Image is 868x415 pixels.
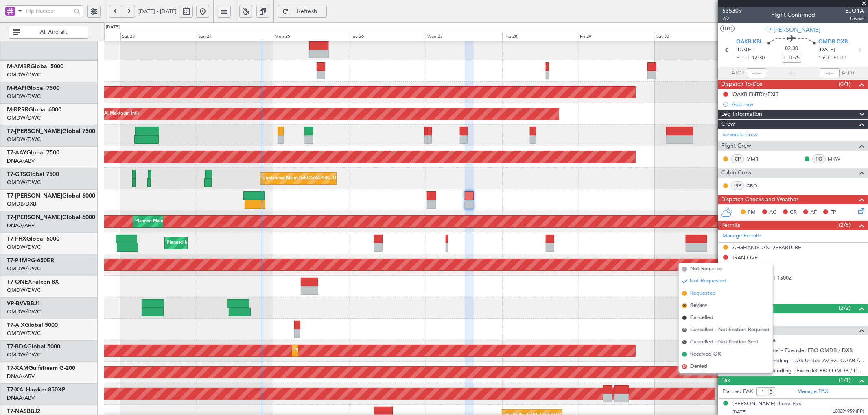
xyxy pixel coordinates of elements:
[682,328,687,332] span: R
[769,209,776,217] span: AC
[7,215,95,220] a: T7-[PERSON_NAME]Global 6000
[790,209,797,217] span: CR
[839,80,851,88] span: (0/1)
[350,32,426,41] div: Tue 26
[7,85,26,91] span: M-RAFI
[291,9,324,14] span: Refresh
[810,209,817,217] span: AF
[833,54,846,62] span: ELDT
[690,338,759,346] span: Cancelled - Notification Sent
[722,15,742,22] span: 2/2
[7,301,40,306] a: VP-BVVBBJ1
[731,69,745,77] span: ATOT
[746,182,765,189] a: GBO
[7,373,35,380] a: DNAA/ABV
[7,64,63,70] a: M-AMBRGlobal 5000
[845,7,864,15] span: EJO1A
[721,110,762,119] span: Leg Information
[7,301,27,306] span: VP-BVV
[7,265,41,272] a: OMDW/DWC
[721,168,752,178] span: Cabin Crew
[7,215,62,220] span: T7-[PERSON_NAME]
[839,221,851,229] span: (2/5)
[7,222,35,229] a: DNAA/ABV
[690,363,707,371] span: Denied
[732,409,746,415] span: [DATE]
[7,344,60,350] a: T7-BDAGlobal 5000
[7,157,35,165] a: DNAA/ABV
[7,128,95,134] a: T7-[PERSON_NAME]Global 7500
[22,29,85,35] span: All Aircraft
[7,85,59,91] a: M-RAFIGlobal 7500
[722,232,762,240] a: Manage Permits
[579,32,655,41] div: Fri 29
[721,120,735,129] span: Crew
[752,54,765,62] span: 12:30
[731,154,744,163] div: CP
[7,365,75,371] a: T7-XAMGulfstream G-200
[197,32,273,41] div: Sun 24
[273,32,350,41] div: Mon 25
[682,340,687,345] span: S
[7,408,27,414] span: T7-NAS
[732,295,864,302] div: Add new
[7,394,35,402] a: DNAA/ABV
[7,365,28,371] span: T7-XAM
[722,7,742,15] span: 535309
[690,289,716,298] span: Requested
[7,136,41,143] a: OMDW/DWC
[502,32,579,41] div: Thu 28
[7,322,58,328] a: T7-AIXGlobal 5000
[845,15,864,22] span: Owner
[106,24,120,31] div: [DATE]
[7,172,26,177] span: T7-GTS
[746,155,765,163] a: MMR
[732,101,864,108] div: Add new
[722,131,758,139] a: Schedule Crew
[842,69,855,77] span: ALDT
[7,179,41,186] a: OMDW/DWC
[7,64,31,70] span: M-AMBR
[812,154,826,163] div: FO
[830,209,836,217] span: FP
[7,308,41,315] a: OMDW/DWC
[736,54,750,62] span: ETOT
[7,200,36,208] a: OMDB/DXB
[722,388,753,396] label: Planned PAX
[731,181,744,190] div: ISP
[732,244,801,251] div: AFGHANISTAN DEPARTURE
[690,326,770,334] span: Cancelled - Notification Required
[690,302,707,310] span: Review
[7,236,59,242] a: T7-FHXGlobal 5000
[7,128,62,134] span: T7-[PERSON_NAME]
[839,376,851,385] span: (1/1)
[690,350,721,359] span: Received OK
[7,279,32,285] span: T7-ONEX
[7,107,28,113] span: M-RRRR
[7,287,41,294] a: OMDW/DWC
[7,243,41,251] a: OMDW/DWC
[732,254,757,261] div: IRAN OVF
[655,32,731,41] div: Sat 30
[721,80,762,89] span: Dispatch To-Dos
[682,364,687,369] span: D
[818,46,835,54] span: [DATE]
[721,376,730,385] span: Pax
[25,5,71,17] input: Trip Number
[732,400,803,408] div: [PERSON_NAME] (Lead Pax)
[7,71,41,78] a: OMDW/DWC
[771,11,815,20] div: Flight Confirmed
[7,258,54,263] a: T7-P1MPG-650ER
[7,150,59,156] a: T7-AAYGlobal 7500
[135,215,215,228] div: Planned Maint Dubai (Al Maktoum Intl)
[839,304,851,312] span: (2/2)
[732,367,864,374] a: OMDB / DXB - Handling - ExecuJet FBO OMDB / DXB
[7,351,41,359] a: OMDW/DWC
[732,357,864,364] a: OAKB / KBL - Handling - UAS-United Av Svs OAKB / KBL
[7,172,59,177] a: T7-GTSGlobal 7500
[7,387,26,393] span: T7-XAL
[721,141,751,151] span: Flight Crew
[120,32,197,41] div: Sat 23
[785,45,798,53] span: 02:30
[720,25,735,32] button: UTC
